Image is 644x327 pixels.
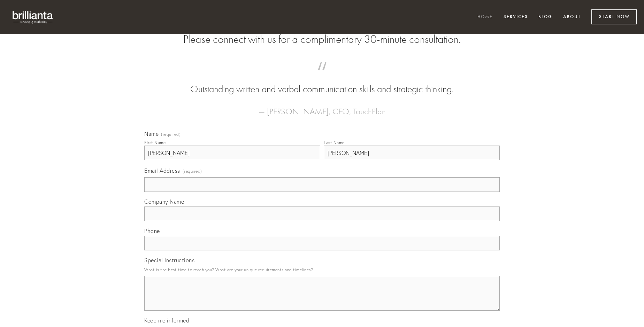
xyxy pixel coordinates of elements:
[591,9,637,24] a: Start Now
[559,11,585,23] a: About
[155,69,489,83] span: “
[144,33,500,46] h2: Please connect with us for a complimentary 30-minute consultation.
[144,265,500,274] p: What is the best time to reach you? What are your unique requirements and timelines?
[144,130,159,137] span: Name
[534,11,557,23] a: Blog
[155,96,489,118] figcaption: — [PERSON_NAME], CEO, TouchPlan
[499,11,532,23] a: Services
[144,198,184,205] span: Company Name
[161,132,181,137] span: (required)
[144,317,189,324] span: Keep me informed
[7,7,59,27] img: brillianta - research, strategy, marketing
[183,166,202,176] span: (required)
[144,227,160,234] span: Phone
[155,69,489,96] blockquote: Outstanding written and verbal communication skills and strategic thinking.
[473,11,497,23] a: Home
[144,167,180,174] span: Email Address
[324,140,345,145] div: Last Name
[144,140,166,145] div: First Name
[144,257,194,264] span: Special Instructions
